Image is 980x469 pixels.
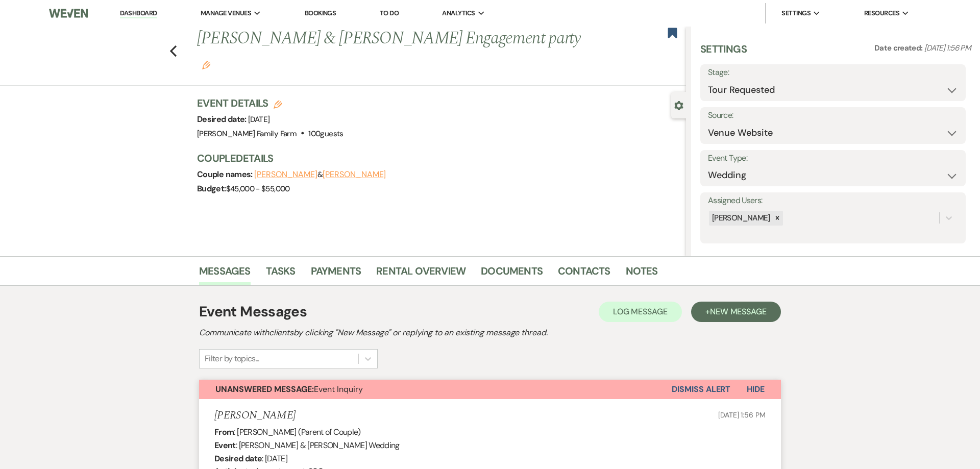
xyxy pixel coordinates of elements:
[874,43,924,53] span: Date created:
[197,96,344,110] h3: Event Details
[626,263,658,285] a: Notes
[197,129,297,139] span: [PERSON_NAME] Family Farm
[691,302,781,322] button: +New Message
[311,263,361,285] a: Payments
[481,263,543,285] a: Documents
[710,306,767,317] span: New Message
[248,114,269,125] span: [DATE]
[747,384,765,394] span: Hide
[308,129,343,139] span: 100 guests
[199,327,781,339] h2: Communicate with clients by clicking "New Message" or replying to an existing message thread.
[708,151,958,166] label: Event Type:
[558,263,610,285] a: Contacts
[442,8,475,18] span: Analytics
[214,427,234,437] b: From
[202,60,210,69] button: Edit
[254,169,386,180] span: &
[376,263,465,285] a: Rental Overview
[700,42,747,64] h3: Settings
[718,410,766,419] span: [DATE] 1:56 PM
[49,3,88,24] img: Weven Logo
[201,8,251,18] span: Manage Venues
[214,409,296,422] h5: [PERSON_NAME]
[672,380,730,399] button: Dismiss Alert
[266,263,296,285] a: Tasks
[215,384,314,394] strong: Unanswered Message:
[197,169,254,180] span: Couple names:
[199,301,307,323] h1: Event Messages
[205,353,259,365] div: Filter by topics...
[709,211,772,226] div: [PERSON_NAME]
[199,263,251,285] a: Messages
[214,440,236,451] b: Event
[781,8,811,18] span: Settings
[924,43,971,53] span: [DATE] 1:56 PM
[708,65,958,80] label: Stage:
[674,100,683,110] button: Close lead details
[197,183,226,194] span: Budget:
[214,453,262,464] b: Desired date
[197,114,248,125] span: Desired date:
[226,184,290,194] span: $45,000 - $55,000
[708,193,958,208] label: Assigned Users:
[708,108,958,123] label: Source:
[215,384,363,394] span: Event Inquiry
[254,170,317,179] button: [PERSON_NAME]
[197,27,584,75] h1: [PERSON_NAME] & [PERSON_NAME] Engagement party
[197,151,676,165] h3: Couple Details
[120,9,157,18] a: Dashboard
[305,9,336,17] a: Bookings
[199,380,672,399] button: Unanswered Message:Event Inquiry
[613,306,668,317] span: Log Message
[380,9,399,17] a: To Do
[323,170,386,179] button: [PERSON_NAME]
[599,302,682,322] button: Log Message
[730,380,781,399] button: Hide
[864,8,899,18] span: Resources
